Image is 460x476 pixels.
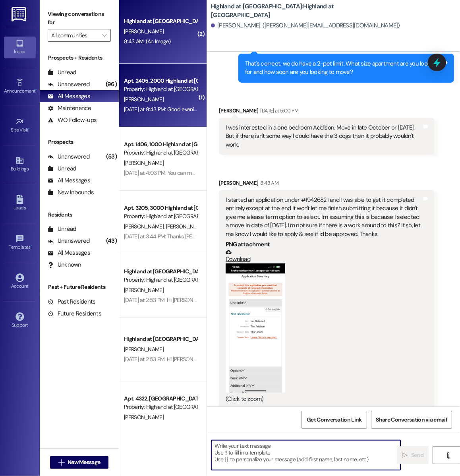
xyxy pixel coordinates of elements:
[226,196,422,238] div: I started an application under #19426821 and I was able to get it completed entirely except at th...
[48,298,96,306] div: Past Residents
[124,233,226,240] div: [DATE] at 3:44 PM: Thanks [PERSON_NAME]!
[48,153,90,161] div: Unanswered
[124,286,164,294] span: [PERSON_NAME]
[51,29,98,42] input: All communities
[226,263,285,393] button: Zoom image
[124,17,197,25] div: Highland at [GEOGRAPHIC_DATA]
[245,60,441,77] div: That's correct, we do have a 2-pet limit. What size apartment are you looking for and how soon ar...
[124,28,164,35] span: [PERSON_NAME]
[376,416,447,424] span: Share Conversation via email
[124,346,164,353] span: [PERSON_NAME]
[124,414,164,421] span: [PERSON_NAME]
[4,310,36,331] a: Support
[40,211,119,219] div: Residents
[226,395,422,403] div: (Click to zoom)
[50,456,109,469] button: New Message
[259,179,278,187] div: 8:43 AM
[48,80,90,89] div: Unanswered
[226,240,270,248] b: PNG attachment
[226,124,422,149] div: I was interested in a one bedroom Addison. Move in late October or [DATE]. But if there isn't som...
[48,310,101,318] div: Future Residents
[166,223,206,230] span: [PERSON_NAME]
[124,140,197,149] div: Apt. 1406, 1000 Highland at [GEOGRAPHIC_DATA]
[124,212,197,221] div: Property: Highland at [GEOGRAPHIC_DATA]
[371,411,452,429] button: Share Conversation via email
[104,151,119,163] div: (53)
[124,149,197,157] div: Property: Highland at [GEOGRAPHIC_DATA]
[48,92,90,101] div: All Messages
[124,403,197,411] div: Property: Highland at [GEOGRAPHIC_DATA]
[48,68,76,77] div: Unread
[48,176,90,185] div: All Messages
[4,37,36,58] a: Inbox
[48,261,81,269] div: Unknown
[211,2,370,19] b: Highland at [GEOGRAPHIC_DATA]: Highland at [GEOGRAPHIC_DATA]
[124,204,197,212] div: Apt. 3205, 3000 Highland at [GEOGRAPHIC_DATA]
[48,225,76,233] div: Unread
[124,395,197,403] div: Apt. 4322, [GEOGRAPHIC_DATA] at [GEOGRAPHIC_DATA]
[302,411,367,429] button: Get Conversation Link
[40,138,119,146] div: Prospects
[124,159,164,166] span: [PERSON_NAME]
[219,106,435,118] div: [PERSON_NAME]
[102,32,106,39] i: 
[48,249,90,257] div: All Messages
[211,21,400,30] div: [PERSON_NAME]. ([PERSON_NAME][EMAIL_ADDRESS][DOMAIN_NAME])
[29,126,30,132] span: •
[40,54,119,62] div: Prospects + Residents
[124,223,166,230] span: [PERSON_NAME]
[445,452,451,459] i: 
[4,271,36,292] a: Account
[68,458,100,466] span: New Message
[124,276,197,284] div: Property: Highland at [GEOGRAPHIC_DATA]
[124,335,197,343] div: Highland at [GEOGRAPHIC_DATA]
[40,283,119,291] div: Past + Future Residents
[48,188,94,197] div: New Inbounds
[4,232,36,253] a: Templates •
[124,267,197,276] div: Highland at [GEOGRAPHIC_DATA]
[4,193,36,214] a: Leads
[104,235,119,247] div: (43)
[124,77,197,85] div: Apt. 2405, 2000 Highland at [GEOGRAPHIC_DATA]
[4,115,36,136] a: Site Visit •
[48,116,97,124] div: WO Follow-ups
[35,87,37,93] span: •
[48,164,76,173] div: Unread
[58,459,64,466] i: 
[219,179,435,190] div: [PERSON_NAME]
[4,154,36,175] a: Buildings
[31,243,32,249] span: •
[12,7,28,21] img: ResiDesk Logo
[411,451,423,459] span: Send
[48,237,90,245] div: Unanswered
[124,85,197,93] div: Property: Highland at [GEOGRAPHIC_DATA]
[259,106,299,115] div: [DATE] at 5:00 PM
[124,96,164,103] span: [PERSON_NAME]
[48,104,91,112] div: Maintenance
[48,8,111,29] label: Viewing conversations for
[104,78,119,91] div: (96)
[307,416,361,424] span: Get Conversation Link
[402,452,408,459] i: 
[226,249,422,263] a: Download
[397,446,429,464] button: Send
[124,38,171,45] div: 8:43 AM: (An Image)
